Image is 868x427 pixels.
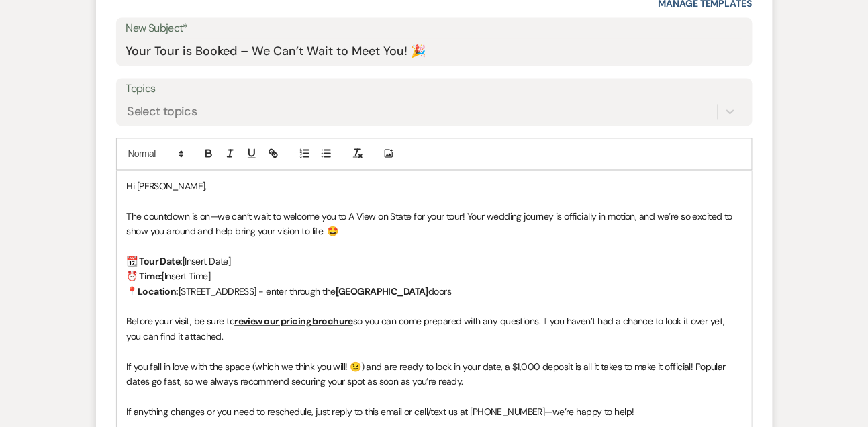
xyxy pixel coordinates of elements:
u: review our pricing brochure [234,315,353,327]
span: Before your visit, be sure to [127,315,235,327]
span: [Insert Date] [183,255,231,267]
span: [STREET_ADDRESS] - enter through the [179,285,336,297]
span: Hi [PERSON_NAME], [127,180,207,192]
strong: 📆 Tour Date: [127,255,183,267]
label: New Subject* [126,19,742,38]
span: doors [428,285,451,297]
span: [Insert Time] [162,270,211,282]
strong: [GEOGRAPHIC_DATA] [336,285,428,297]
span: If anything changes or you need to reschedule, just reply to this email or call/text us at [PHONE... [127,406,634,418]
label: Topics [126,79,742,99]
span: The countdown is on—we can’t wait to welcome you to A View on State for your tour! Your wedding j... [127,210,735,237]
strong: ⏰ Time: [127,270,162,282]
div: Select topics [128,102,197,120]
span: If you fall in love with the space (which we think you will! 😉) and are ready to lock in your dat... [127,361,728,387]
strong: 📍Location: [127,285,179,297]
span: so you can come prepared with any questions. If you haven’t had a chance to look it over yet, you... [127,315,728,342]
